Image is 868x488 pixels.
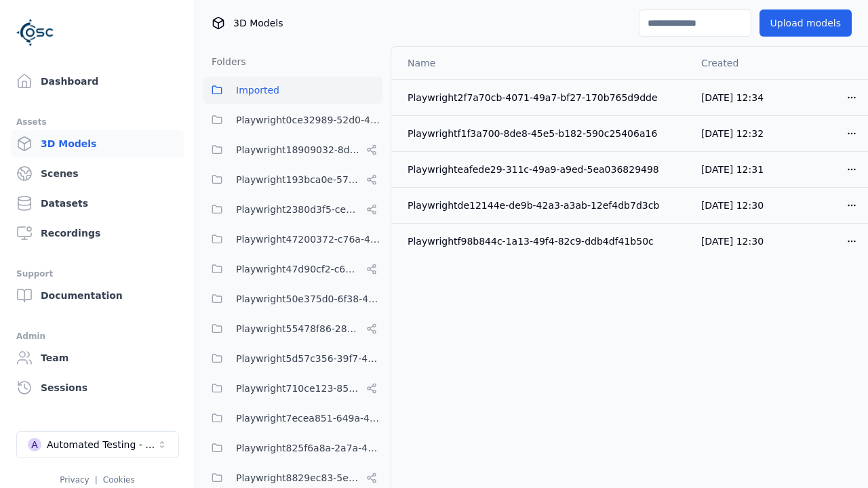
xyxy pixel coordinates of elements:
span: Playwright7ecea851-649a-419a-985e-fcff41a98b20 [236,410,382,426]
span: [DATE] 12:32 [701,128,764,139]
button: Playwright193bca0e-57fa-418d-8ea9-45122e711dc7 [203,166,382,193]
button: Imported [203,77,382,104]
div: Playwrightf1f3a700-8de8-45e5-b182-590c25406a16 [408,127,679,140]
a: Dashboard [11,68,184,95]
span: Playwright193bca0e-57fa-418d-8ea9-45122e711dc7 [236,171,361,188]
a: Datasets [11,190,184,217]
span: Playwright5d57c356-39f7-47ed-9ab9-d0409ac6cddc [236,350,382,367]
a: Documentation [11,282,184,309]
button: Playwright7ecea851-649a-419a-985e-fcff41a98b20 [203,405,382,432]
span: [DATE] 12:30 [701,200,764,211]
span: [DATE] 12:31 [701,164,764,175]
span: Playwright825f6a8a-2a7a-425c-94f7-650318982f69 [236,440,382,456]
th: Created [690,47,781,79]
button: Playwright18909032-8d07-45c5-9c81-9eec75d0b16b [203,136,382,163]
span: Playwright18909032-8d07-45c5-9c81-9eec75d0b16b [236,142,361,158]
button: Playwright710ce123-85fd-4f8c-9759-23c3308d8830 [203,375,382,402]
div: Automated Testing - Playwright [47,438,157,451]
button: Playwright47d90cf2-c635-4353-ba3b-5d4538945666 [203,256,382,283]
button: Playwright55478f86-28dc-49b8-8d1f-c7b13b14578c [203,315,382,342]
div: Assets [16,114,178,130]
button: Playwright5d57c356-39f7-47ed-9ab9-d0409ac6cddc [203,345,382,372]
a: Sessions [11,374,184,401]
div: Playwrighteafede29-311c-49a9-a9ed-5ea036829498 [408,163,679,176]
img: Logo [16,14,54,52]
span: Playwright0ce32989-52d0-45cf-b5b9-59d5033d313a [236,112,382,128]
span: Playwright50e375d0-6f38-48a7-96e0-b0dcfa24b72f [236,291,382,307]
div: Playwrightf98b844c-1a13-49f4-82c9-ddb4df41b50c [408,235,679,248]
button: Playwright0ce32989-52d0-45cf-b5b9-59d5033d313a [203,106,382,134]
span: Imported [236,82,279,98]
th: Name [391,47,690,79]
span: | [95,475,98,485]
button: Playwright825f6a8a-2a7a-425c-94f7-650318982f69 [203,434,382,462]
a: Privacy [60,475,89,485]
a: Recordings [11,220,184,247]
button: Playwright50e375d0-6f38-48a7-96e0-b0dcfa24b72f [203,285,382,312]
div: Support [16,266,178,282]
span: Playwright47d90cf2-c635-4353-ba3b-5d4538945666 [236,261,361,277]
div: Playwrightde12144e-de9b-42a3-a3ab-12ef4db7d3cb [408,199,679,212]
button: Playwright2380d3f5-cebf-494e-b965-66be4d67505e [203,196,382,223]
a: Cookies [103,475,135,485]
div: A [28,438,41,451]
a: 3D Models [11,130,184,157]
span: Playwright47200372-c76a-4cfc-9df4-ee2883a4f3ea [236,231,382,247]
div: Playwright2f7a70cb-4071-49a7-bf27-170b765d9dde [408,91,679,104]
span: [DATE] 12:34 [701,92,764,103]
span: Playwright710ce123-85fd-4f8c-9759-23c3308d8830 [236,380,361,396]
span: Playwright2380d3f5-cebf-494e-b965-66be4d67505e [236,201,361,218]
span: Playwright55478f86-28dc-49b8-8d1f-c7b13b14578c [236,321,361,337]
span: 3D Models [233,16,283,30]
a: Scenes [11,160,184,187]
span: [DATE] 12:30 [701,236,764,247]
button: Upload models [759,9,852,37]
button: Select a workspace [16,431,179,458]
h3: Folders [203,55,246,68]
div: Admin [16,328,178,344]
a: Team [11,344,184,371]
span: Playwright8829ec83-5e68-4376-b984-049061a310ed [236,470,361,486]
button: Playwright47200372-c76a-4cfc-9df4-ee2883a4f3ea [203,226,382,253]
